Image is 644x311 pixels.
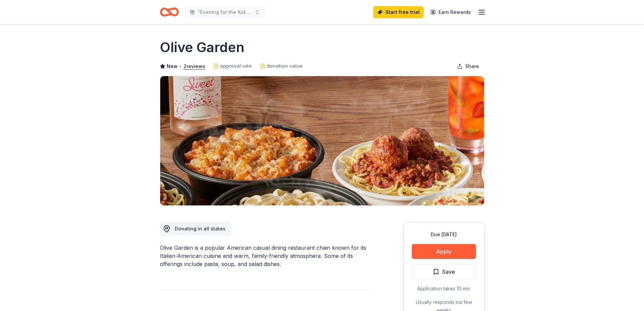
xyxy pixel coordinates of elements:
span: donation value [267,62,303,70]
span: Share [465,62,479,70]
div: Olive Garden is a popular American casual dining restaurant chain known for its Italian-American ... [160,244,371,268]
button: Share [452,60,484,73]
div: Due [DATE] [412,230,476,239]
span: Save [442,267,455,276]
a: approval rate [213,62,252,70]
button: Save [412,264,476,279]
a: Earn Rewards [426,6,475,18]
span: New [167,62,177,70]
h1: Olive Garden [160,38,244,57]
span: Donating in all states [175,226,225,231]
img: Image for Olive Garden [160,76,484,205]
span: approval rate [220,62,252,70]
button: 2reviews [184,62,205,70]
span: "Evening for the Kids" Dinner Auction [198,8,252,16]
a: donation value [260,62,303,70]
button: Apply [412,244,476,259]
button: "Evening for the Kids" Dinner Auction [184,5,265,19]
a: Home [160,4,179,20]
div: Application takes 10 min [412,285,476,293]
span: • [179,64,182,69]
a: Start free trial [373,6,424,18]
